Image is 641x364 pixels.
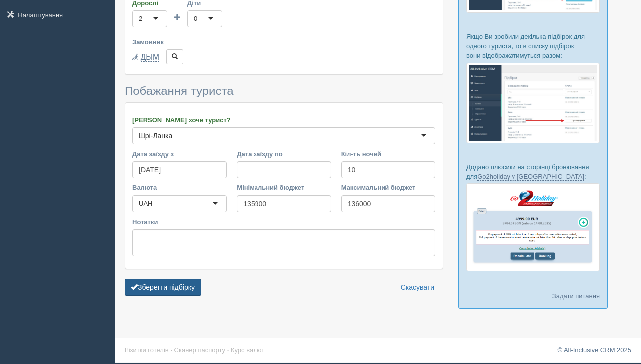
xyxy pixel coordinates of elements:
a: Курс валют [231,346,264,354]
div: 2 [139,14,142,24]
div: 0 [194,14,197,24]
button: Зберегти підбірку [125,279,201,296]
label: Нотатки [132,217,435,227]
div: Шрі-Ланка [139,131,172,141]
a: © All-Inclusive CRM 2025 [557,346,631,354]
label: Мінімальний бюджет [237,183,331,192]
label: [PERSON_NAME] хоче турист? [132,115,435,125]
label: Замовник [132,37,435,47]
input: 7-10 або 7,10,14 [341,161,435,178]
a: Сканер паспорту [174,346,225,354]
label: Максимальний бюджет [341,183,435,192]
a: Задати питання [552,291,600,301]
img: %D0%BF%D1%96%D0%B4%D0%B1%D1%96%D1%80%D0%BA%D0%B8-%D0%B3%D1%80%D1%83%D0%BF%D0%B0-%D1%81%D1%80%D0%B... [466,63,600,143]
label: Дата заїзду по [237,149,331,159]
span: Побажання туриста [125,84,234,97]
label: Кіл-ть ночей [341,149,435,159]
div: UAH [139,199,152,209]
label: Валюта [132,183,227,192]
label: Дата заїзду з [132,149,227,159]
p: Додано плюсики на сторінці бронювання для : [466,162,600,181]
p: Якщо Ви зробили декілька підбірок для одного туриста, то в списку підбірок вони відображатимуться... [466,32,600,60]
span: · [170,346,172,354]
a: Go2holiday у [GEOGRAPHIC_DATA] [477,173,584,181]
a: Скасувати [394,279,441,296]
img: go2holiday-proposal-for-travel-agency.png [466,183,600,271]
a: ДЫМ [141,53,159,62]
a: Візитки готелів [125,346,169,354]
span: · [227,346,229,354]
